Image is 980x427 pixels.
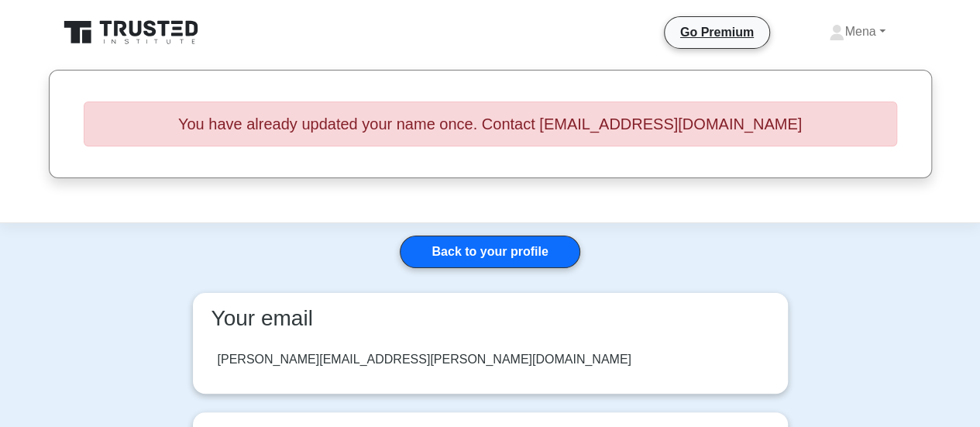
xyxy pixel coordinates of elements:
[400,236,579,268] a: Back to your profile
[205,305,775,332] h3: Your email
[792,16,922,47] a: Mena
[218,350,631,369] div: [PERSON_NAME][EMAIL_ADDRESS][PERSON_NAME][DOMAIN_NAME]
[671,22,763,42] a: Go Premium
[84,102,897,146] h5: You have already updated your name once. Contact [EMAIL_ADDRESS][DOMAIN_NAME]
